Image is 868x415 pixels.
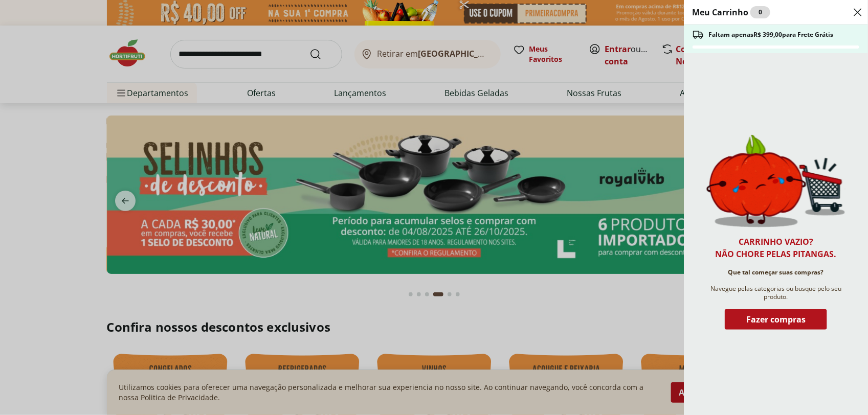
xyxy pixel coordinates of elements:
[716,236,837,260] h2: Carrinho vazio? Não chore pelas pitangas.
[728,268,824,276] span: Que tal começar suas compras?
[746,315,806,324] span: Fazer compras
[708,31,833,39] span: Faltam apenas R$ 399,00 para Frete Grátis
[750,6,770,18] div: 0
[725,309,827,334] button: Fazer compras
[692,6,770,18] h2: Meu Carrinho
[706,285,845,301] span: Navegue pelas categorias ou busque pelo seu produto.
[706,134,845,227] img: Carrinho vazio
